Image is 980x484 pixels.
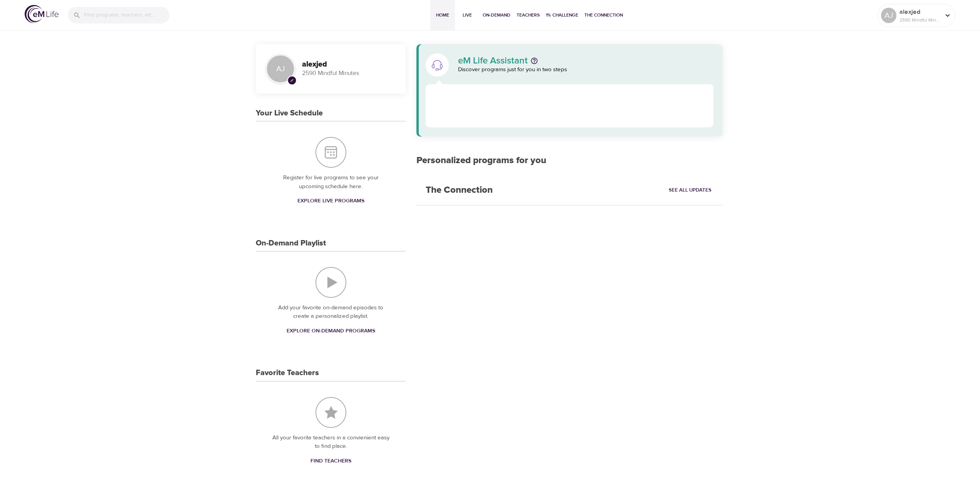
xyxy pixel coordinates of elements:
div: AJ [265,53,296,84]
a: See All Updates [667,184,713,196]
img: eM Life Assistant [431,59,443,71]
span: 1% Challenge [546,11,578,19]
p: Discover programs just for you in two steps [458,65,713,74]
span: See All Updates [669,186,712,195]
img: Your Live Schedule [315,137,346,168]
h2: The Connection [416,175,502,205]
span: Teachers [517,11,540,19]
div: AJ [881,8,896,23]
span: Home [433,11,452,19]
h3: Your Live Schedule [256,109,323,118]
p: 2590 Mindful Minutes [899,17,940,23]
h2: Personalized programs for you [416,155,723,166]
p: eM Life Assistant [458,56,528,65]
p: All your favorite teachers in a convienient easy to find place. [271,434,390,451]
input: Find programs, teachers, etc... [84,7,169,23]
img: Favorite Teachers [315,397,346,428]
a: Explore On-Demand Programs [284,324,378,338]
h3: On-Demand Playlist [256,239,326,248]
span: The Connection [584,11,623,19]
span: Live [458,11,477,19]
img: logo [25,5,59,23]
h3: Favorite Teachers [256,369,319,377]
p: Add your favorite on-demand episodes to create a personalized playlist. [271,304,390,321]
p: 2590 Mindful Minutes [302,69,396,78]
img: On-Demand Playlist [315,267,346,298]
a: Find Teachers [307,454,354,468]
span: On-Demand [483,11,510,19]
span: Find Teachers [310,456,351,466]
a: Explore Live Programs [294,194,367,208]
p: alexjed [899,7,940,17]
span: Explore Live Programs [297,196,364,206]
p: Register for live programs to see your upcoming schedule here. [271,174,390,191]
h3: alexjed [302,60,396,69]
span: Explore On-Demand Programs [287,326,375,336]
